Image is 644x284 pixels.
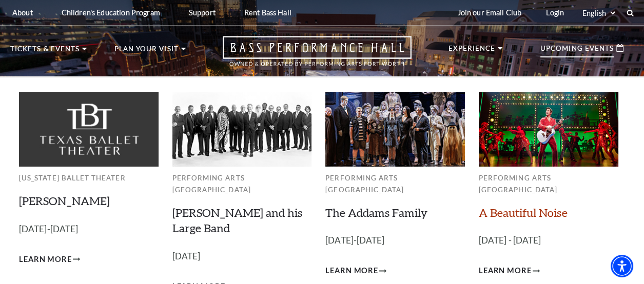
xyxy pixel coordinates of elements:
p: [US_STATE] Ballet Theater [19,172,159,184]
a: The Addams Family [325,206,427,219]
p: Tickets & Events [10,46,80,58]
img: Texas Ballet Theater [19,92,159,167]
a: Open this option [186,36,448,76]
a: A Beautiful Noise [479,206,568,219]
p: Performing Arts [GEOGRAPHIC_DATA] [172,172,312,195]
p: [DATE] [172,249,312,264]
a: Learn More Peter Pan [19,253,80,266]
a: [PERSON_NAME] [19,194,110,208]
a: Learn More The Addams Family [325,265,386,277]
a: [PERSON_NAME] and his Large Band [172,206,302,235]
img: Performing Arts Fort Worth [325,92,465,167]
img: Performing Arts Fort Worth [479,92,618,167]
p: Plan Your Visit [114,46,179,58]
p: Upcoming Events [540,45,614,57]
p: About [12,8,33,17]
span: Learn More [479,265,532,277]
p: Support [189,8,216,17]
p: Rent Bass Hall [244,8,291,17]
span: Learn More [19,253,72,266]
select: Select: [580,8,617,18]
div: Accessibility Menu [611,255,633,277]
span: Learn More [325,265,378,277]
p: Performing Arts [GEOGRAPHIC_DATA] [479,172,618,195]
p: [DATE] - [DATE] [479,233,618,248]
a: Learn More A Beautiful Noise [479,265,540,277]
p: Children's Education Program [62,8,160,17]
p: [DATE]-[DATE] [19,222,159,237]
p: [DATE]-[DATE] [325,233,465,248]
p: Experience [448,45,496,57]
p: Performing Arts [GEOGRAPHIC_DATA] [325,172,465,195]
img: Performing Arts Fort Worth [172,92,312,167]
